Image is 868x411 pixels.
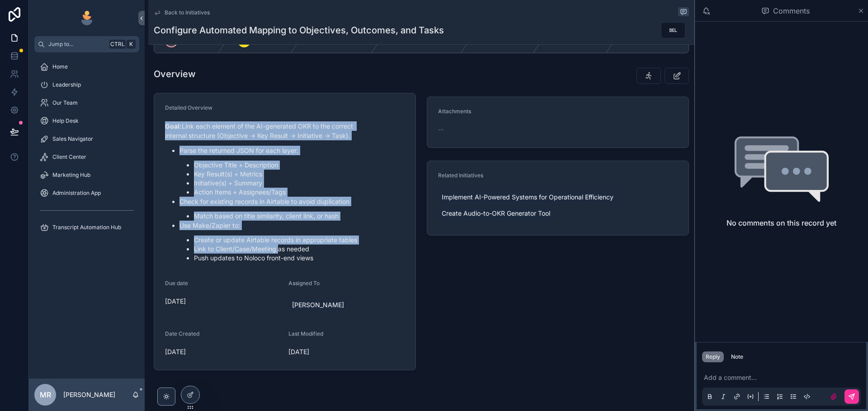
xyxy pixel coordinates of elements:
[34,36,139,52] button: Jump to...CtrlK
[727,351,747,362] button: Note
[165,347,186,356] p: [DATE]
[438,125,443,134] span: --
[52,171,90,179] span: Marketing Hub
[34,167,139,183] a: Marketing Hub
[154,24,444,37] h1: Configure Automated Mapping to Objectives, Outcomes, and Tasks
[52,135,93,143] span: Sales Navigator
[154,68,196,80] h1: Overview
[154,9,210,16] a: Back to Initiatives
[52,189,101,197] span: Administration App
[34,95,139,111] a: Our Team
[165,122,182,130] strong: Goal:
[165,121,405,140] p: Link each element of the AI-generated OKR to the correct internal structure (Objective → Key Resu...
[165,330,199,337] span: Date Created
[29,52,145,247] div: scrollable content
[52,63,68,70] span: Home
[194,170,405,179] li: Key Result(s) + Metrics
[194,179,405,188] li: Initiative(s) + Summary
[52,81,81,88] span: Leadership
[731,353,743,360] div: Note
[442,209,550,218] span: Create Audio-to-OKR Generator Tool
[288,280,320,286] span: Assigned To
[194,245,405,254] li: Link to Client/Case/Meeting as needed
[438,108,471,115] span: Attachments
[194,254,405,263] li: Push updates to Noloco front-end views
[702,351,724,362] button: Reply
[292,300,344,309] span: [PERSON_NAME]
[179,146,405,155] p: Parse the returned JSON for each layer:
[52,153,86,161] span: Client Center
[127,41,135,48] span: K
[773,5,810,16] span: Comments
[52,99,78,106] span: Our Team
[80,11,94,25] img: App logo
[288,299,348,311] a: [PERSON_NAME]
[109,40,126,49] span: Ctrl
[165,280,188,286] span: Due date
[179,221,405,230] p: Use Make/Zapier to:
[52,117,79,125] span: Help Desk
[52,224,121,231] span: Transcript Automation Hub
[438,207,554,220] a: Create Audio-to-OKR Generator Tool
[194,188,405,197] li: Action Items + Assignees/Tags
[34,77,139,93] a: Leadership
[179,197,405,206] p: Check for existing records in Airtable to avoid duplication
[34,59,139,75] a: Home
[726,217,836,228] h2: No comments on this record yet
[442,193,613,202] span: Implement AI-Powered Systems for Operational Efficiency
[194,236,405,245] li: Create or update Airtable records in appropriate tables
[34,185,139,201] a: Administration App
[438,191,617,203] a: Implement AI-Powered Systems for Operational Efficiency
[34,149,139,165] a: Client Center
[63,390,115,399] p: [PERSON_NAME]
[34,113,139,129] a: Help Desk
[438,172,483,179] span: Related Initiatives
[194,212,405,221] li: Match based on title similarity, client link, or hash
[288,330,323,337] span: Last Modified
[34,131,139,147] a: Sales Navigator
[165,9,210,16] span: Back to Initiatives
[48,41,106,48] span: Jump to...
[288,347,309,356] p: [DATE]
[194,161,405,170] li: Objective Title + Description
[34,219,139,236] a: Transcript Automation Hub
[165,104,212,111] span: Detailed Overview
[40,389,51,400] span: MR
[165,297,281,306] span: [DATE]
